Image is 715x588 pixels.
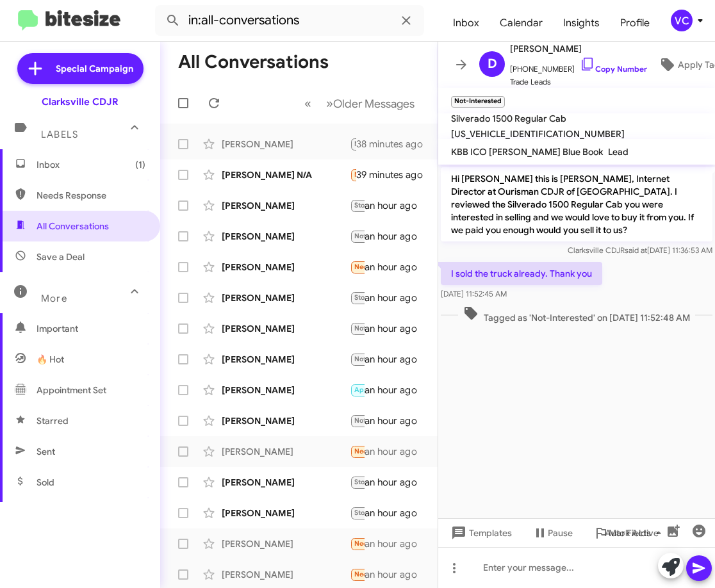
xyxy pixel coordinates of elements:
nav: Page navigation example [297,90,422,117]
span: Sold [37,476,54,489]
div: [PERSON_NAME] [222,476,350,489]
span: Important [37,322,145,335]
span: Save a Deal [37,250,85,263]
div: [PERSON_NAME] [222,507,350,519]
div: [PERSON_NAME] [222,138,350,151]
a: Copy Number [580,64,647,74]
div: [PERSON_NAME] [222,322,350,335]
span: said at [625,245,647,255]
div: [PERSON_NAME] [222,261,350,274]
span: Pause [548,521,573,544]
span: » [326,95,333,111]
div: an hour ago [365,322,427,335]
div: an hour ago [365,537,427,550]
span: Not-Interested [354,355,404,363]
span: Templates [448,521,512,544]
span: Labels [41,129,78,140]
div: Hello Victoria, we have not made a purchase yet, but a local dealer here is looking for a similar... [350,167,356,182]
div: [PERSON_NAME] [222,199,350,212]
div: an hour ago [365,384,427,396]
a: Special Campaign [17,53,144,84]
span: Not-Interested [354,416,404,425]
span: All Conversations [37,220,109,233]
div: 39 minutes ago [356,168,433,181]
div: an hour ago [365,507,427,519]
div: [PERSON_NAME] [222,414,350,427]
span: Older Messages [333,97,415,111]
span: Lead [608,146,629,158]
span: Appointment Set [354,386,411,394]
span: [PHONE_NUMBER] [510,56,647,76]
button: Pause [522,521,583,544]
input: Search [155,5,424,36]
div: Hi. I purchased a car elsewhere. Please take me off your list. I also want to let you know that I... [350,505,365,520]
span: Inbox [37,158,145,171]
div: an hour ago [365,353,427,366]
button: Templates [438,521,522,544]
a: Calendar [489,4,553,42]
span: Stop [354,293,370,302]
div: [PERSON_NAME] [222,568,350,581]
span: Not-Interested [354,140,404,148]
span: [PERSON_NAME] [510,41,647,56]
span: Special Campaign [56,62,133,75]
div: STOP [350,290,365,305]
div: an hour ago [365,230,427,243]
div: Stop [350,198,365,213]
span: More [41,293,67,304]
p: I sold the truck already. Thank you [441,262,602,285]
div: [PERSON_NAME] [222,445,350,458]
div: This is not [PERSON_NAME]. You have the wrong number [350,382,365,397]
span: (1) [135,158,145,171]
span: Stop [354,201,370,209]
span: [DATE] 11:52:45 AM [441,289,507,298]
span: Appointment Set [37,384,106,396]
div: 38 minutes ago [356,138,433,151]
span: Silverado 1500 Regular Cab [451,113,566,124]
span: Needs Response [354,263,409,271]
span: Needs Response [354,539,409,548]
div: an hour ago [365,476,427,489]
h1: All Conversations [178,52,329,72]
span: Trade Leads [510,76,647,88]
span: « [304,95,311,111]
div: [PERSON_NAME] [222,291,350,304]
div: Stop [350,475,365,489]
span: Tagged as 'Not-Interested' on [DATE] 11:52:48 AM [458,306,695,324]
span: [US_VEHICLE_IDENTIFICATION_NUMBER] [451,128,625,140]
button: Previous [297,90,319,117]
div: It has already sold [350,413,365,428]
div: an hour ago [365,445,427,458]
div: an hour ago [365,261,427,274]
div: We bought a vehicle [350,229,365,243]
div: Clarksville CDJR [42,95,119,108]
div: an hour ago [365,568,427,581]
div: [PERSON_NAME] [222,353,350,366]
span: Stop [354,509,370,517]
div: No [350,321,365,336]
a: Insights [553,4,610,42]
div: an hour ago [365,199,427,212]
div: an hour ago [365,414,427,427]
div: [PERSON_NAME] [222,384,350,396]
span: Not-Interested [354,324,404,332]
div: [URL][DOMAIN_NAME] [350,536,365,551]
p: Hi [PERSON_NAME] this is [PERSON_NAME], Internet Director at Ourisman CDJR of [GEOGRAPHIC_DATA]. ... [441,167,712,241]
button: Auto Fields [595,521,677,544]
a: Profile [610,4,660,42]
button: VC [660,10,701,31]
div: an hour ago [365,291,427,304]
span: Sent [37,445,55,458]
a: Inbox [443,4,489,42]
div: [PERSON_NAME] [222,230,350,243]
span: 🔥 Hot [37,353,64,366]
span: Stop [354,478,370,486]
div: I'm not interested but thank you [350,352,365,366]
div: [PERSON_NAME] [222,537,350,550]
span: Needs Response [354,570,409,578]
div: I sold the truck already. Thank you [350,136,356,151]
span: Starred [37,414,69,427]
